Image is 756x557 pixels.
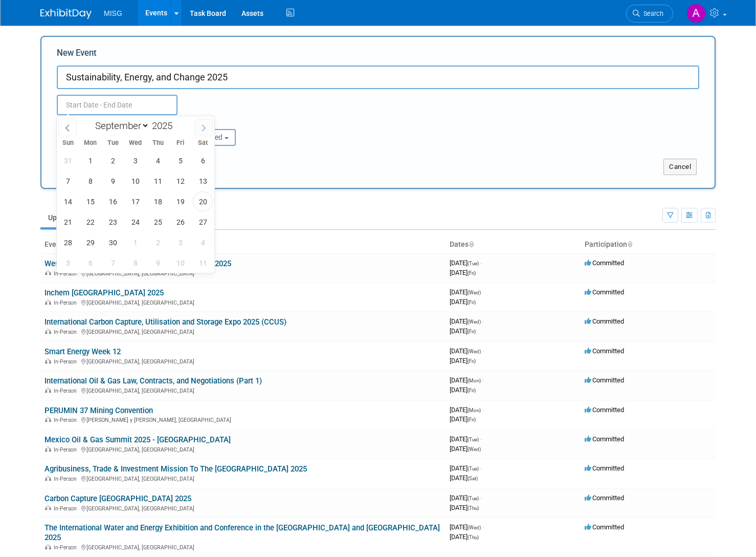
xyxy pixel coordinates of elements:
span: Committed [585,317,624,325]
span: September 3, 2025 [125,151,145,170]
span: In-Person [54,544,80,551]
span: Sun [57,140,79,146]
span: (Wed) [468,446,481,452]
span: Tue [102,140,124,146]
span: (Mon) [468,408,481,413]
select: Month [91,119,149,132]
span: (Fri) [468,417,476,422]
span: September 2, 2025 [103,151,123,170]
span: (Fri) [468,358,476,364]
span: (Tue) [468,261,479,266]
span: [DATE] [450,317,484,325]
span: September 26, 2025 [170,212,190,232]
span: Committed [585,347,624,355]
a: Upcoming65 [40,208,100,227]
span: October 5, 2025 [58,253,78,273]
span: In-Person [54,329,80,335]
span: - [480,435,482,443]
img: In-Person Event [45,476,51,481]
div: Participation: [166,115,260,128]
button: Cancel [663,159,697,175]
span: Wed [124,140,147,146]
span: September 4, 2025 [148,151,168,170]
span: September 7, 2025 [58,171,78,191]
span: MISG [104,9,122,17]
span: [DATE] [450,298,476,306]
span: [DATE] [450,533,479,541]
span: [DATE] [450,464,482,472]
div: [PERSON_NAME] y [PERSON_NAME], [GEOGRAPHIC_DATA] [45,415,441,423]
span: October 8, 2025 [125,253,145,273]
th: Participation [581,236,716,253]
span: Committed [585,464,624,472]
span: [DATE] [450,357,476,365]
span: In-Person [54,476,80,482]
span: [DATE] [450,435,482,443]
span: September 30, 2025 [103,232,123,252]
span: [DATE] [450,259,482,267]
span: - [482,523,484,531]
span: In-Person [54,270,80,277]
div: [GEOGRAPHIC_DATA], [GEOGRAPHIC_DATA] [45,445,441,453]
span: September 23, 2025 [103,212,123,232]
span: September 6, 2025 [193,151,213,170]
th: Event [40,236,446,253]
span: (Tue) [468,496,479,501]
span: [DATE] [450,504,479,511]
a: The International Water and Energy Exhibition and Conference in the [GEOGRAPHIC_DATA] and [GEOGRA... [45,523,440,542]
span: (Mon) [468,378,481,383]
span: September 20, 2025 [193,191,213,211]
span: Committed [585,259,624,267]
span: September 27, 2025 [193,212,213,232]
span: October 4, 2025 [193,232,213,252]
th: Dates [446,236,581,253]
span: [DATE] [450,386,476,394]
span: (Wed) [468,525,481,530]
span: September 10, 2025 [125,171,145,191]
span: Committed [585,494,624,502]
span: In-Person [54,505,80,512]
img: Anjerica Cruz [686,4,706,23]
img: In-Person Event [45,417,51,422]
img: In-Person Event [45,270,51,275]
img: In-Person Event [45,388,51,393]
a: Mexico Oil & Gas Summit 2025 - [GEOGRAPHIC_DATA] [45,435,231,444]
a: PERUMIN 37 Mining Convention [45,406,153,415]
div: [GEOGRAPHIC_DATA], [GEOGRAPHIC_DATA] [45,327,441,335]
img: In-Person Event [45,299,51,305]
span: September 22, 2025 [80,212,100,232]
span: September 5, 2025 [170,151,190,170]
span: - [482,376,484,384]
img: In-Person Event [45,358,51,363]
span: September 28, 2025 [58,232,78,252]
span: [DATE] [450,415,476,423]
span: September 14, 2025 [58,191,78,211]
span: September 25, 2025 [148,212,168,232]
a: Smart Energy Week 12 [45,347,121,356]
span: September 15, 2025 [80,191,100,211]
span: Mon [79,140,102,146]
a: Carbon Capture [GEOGRAPHIC_DATA] 2025 [45,494,191,503]
span: [DATE] [450,269,476,276]
span: [DATE] [450,347,484,355]
span: September 13, 2025 [193,171,213,191]
span: October 7, 2025 [103,253,123,273]
a: International Oil & Gas Law, Contracts, and Negotiations (Part 1) [45,376,262,385]
img: ExhibitDay [40,9,92,19]
img: In-Person Event [45,544,51,549]
span: (Wed) [468,319,481,325]
span: - [482,317,484,325]
span: [DATE] [450,376,484,384]
span: In-Person [54,388,80,394]
a: International Carbon Capture, Utilisation and Storage Expo 2025 (CCUS) [45,317,286,327]
span: (Thu) [468,534,479,540]
span: - [480,494,482,502]
span: Committed [585,406,624,414]
span: (Sat) [468,476,478,481]
span: October 2, 2025 [148,232,168,252]
a: Sort by Start Date [469,240,474,248]
div: [GEOGRAPHIC_DATA], [GEOGRAPHIC_DATA] [45,386,441,394]
span: Sat [192,140,214,146]
span: September 21, 2025 [58,212,78,232]
span: August 31, 2025 [58,151,78,170]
